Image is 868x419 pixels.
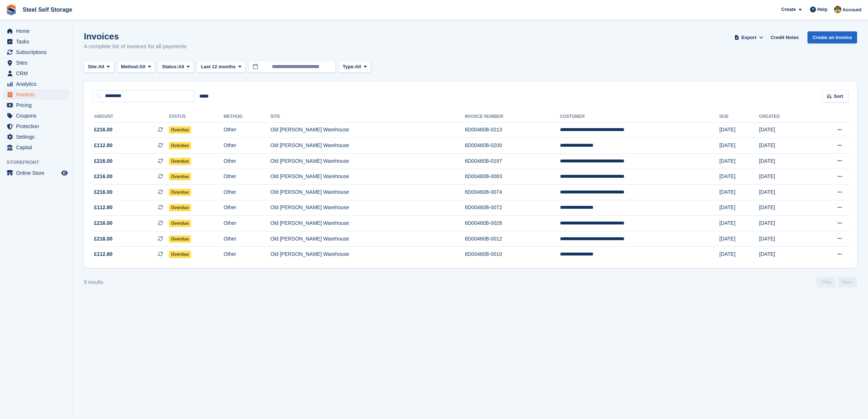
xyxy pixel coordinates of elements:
td: Other [223,153,270,169]
a: menu [4,132,69,142]
td: Old [PERSON_NAME] Warehouse [270,138,465,154]
span: Overdue [169,142,191,149]
td: Old [PERSON_NAME] Warehouse [270,247,465,262]
span: Export [742,34,756,41]
a: menu [4,111,69,121]
td: Old [PERSON_NAME] Warehouse [270,185,465,200]
th: Created [759,111,810,123]
span: Invoices [16,89,60,100]
button: Status: All [158,61,194,73]
span: Home [16,26,60,36]
th: Site [270,111,465,123]
span: Storefront [7,159,73,166]
span: Type: [343,63,355,70]
td: [DATE] [759,169,810,185]
td: Other [223,247,270,262]
td: [DATE] [759,185,810,200]
td: 6D00460B-0074 [465,185,560,200]
span: Overdue [169,204,191,211]
td: 6D00460B-0012 [465,231,560,247]
button: Last 12 months [197,61,245,73]
span: Account [842,6,861,14]
span: £112.80 [94,204,113,211]
nav: Page [815,277,859,288]
td: Other [223,169,270,185]
span: £112.80 [94,250,113,258]
h1: Invoices [84,31,187,41]
th: Due [719,111,759,123]
img: James Steel [834,6,841,13]
span: Last 12 months [201,63,236,70]
td: Old [PERSON_NAME] Warehouse [270,200,465,216]
span: £216.00 [94,235,113,243]
a: menu [4,100,69,110]
span: Overdue [169,126,191,134]
td: [DATE] [719,122,759,138]
span: £216.00 [94,126,113,134]
span: £216.00 [94,219,113,227]
span: Tasks [16,36,60,47]
button: Site: All [84,61,114,73]
span: Help [817,6,828,13]
td: Old [PERSON_NAME] Warehouse [270,169,465,185]
td: 6D00460B-0083 [465,169,560,185]
span: £216.00 [94,173,113,180]
td: Other [223,200,270,216]
td: [DATE] [719,153,759,169]
span: Status: [162,63,178,70]
td: [DATE] [719,231,759,247]
span: Coupons [16,111,60,121]
a: menu [4,47,69,57]
span: Settings [16,132,60,142]
td: Old [PERSON_NAME] Warehouse [270,153,465,169]
span: Subscriptions [16,47,60,57]
td: [DATE] [759,216,810,231]
td: 6D00460B-0213 [465,122,560,138]
span: Overdue [169,251,191,258]
span: Analytics [16,79,60,89]
td: Other [223,185,270,200]
span: £216.00 [94,188,113,196]
td: [DATE] [759,200,810,216]
td: Old [PERSON_NAME] Warehouse [270,231,465,247]
a: Preview store [60,169,69,177]
td: Other [223,231,270,247]
a: Next [838,277,857,288]
span: Site: [88,63,98,70]
a: menu [4,26,69,36]
span: Protection [16,121,60,131]
button: Method: All [117,61,155,73]
th: Customer [560,111,720,123]
span: Overdue [169,220,191,227]
a: menu [4,121,69,131]
span: Create [781,6,796,13]
p: A complete list of invoices for all payments [84,42,187,51]
a: menu [4,168,69,178]
td: [DATE] [719,185,759,200]
button: Export [733,31,765,43]
td: Other [223,216,270,231]
span: Method: [121,63,140,70]
td: Old [PERSON_NAME] Warehouse [270,122,465,138]
span: CRM [16,68,60,78]
td: 6D00460B-0072 [465,200,560,216]
img: stora-icon-8386f47178a22dfd0bd8f6a31ec36ba5ce8667c1dd55bd0f319d3a0aa187defe.svg [6,4,17,15]
td: [DATE] [759,122,810,138]
a: menu [4,68,69,78]
th: Method [223,111,270,123]
td: Other [223,122,270,138]
span: £112.80 [94,142,113,149]
span: Overdue [169,158,191,165]
span: £216.00 [94,157,113,165]
td: Old [PERSON_NAME] Warehouse [270,216,465,231]
span: All [355,63,361,70]
button: Type: All [339,61,371,73]
td: [DATE] [719,138,759,154]
a: Steel Self Storage [20,4,75,16]
a: Create an Invoice [807,31,857,43]
span: Sites [16,58,60,68]
a: menu [4,89,69,100]
td: [DATE] [759,231,810,247]
th: Status [169,111,223,123]
td: [DATE] [719,169,759,185]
